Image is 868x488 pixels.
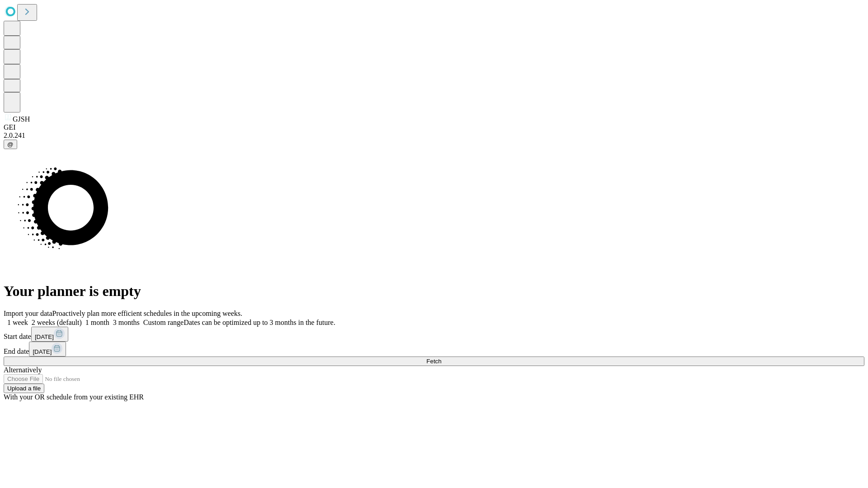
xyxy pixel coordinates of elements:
span: Custom range [143,319,184,326]
span: [DATE] [35,333,54,340]
span: Proactively plan more efficient schedules in the upcoming weeks. [52,310,242,317]
button: Fetch [4,357,864,366]
span: GJSH [13,115,30,123]
button: @ [4,140,17,149]
h1: Your planner is empty [4,283,864,300]
div: GEI [4,123,864,131]
button: [DATE] [31,327,68,342]
span: 1 month [85,319,109,326]
button: Upload a file [4,384,44,393]
button: [DATE] [29,342,66,357]
span: Fetch [426,358,441,365]
div: 2.0.241 [4,131,864,140]
span: @ [7,141,14,148]
span: Dates can be optimized up to 3 months in the future. [184,319,335,326]
span: Alternatively [4,366,42,374]
div: Start date [4,327,864,342]
div: End date [4,342,864,357]
span: With your OR schedule from your existing EHR [4,393,144,401]
span: 3 months [113,319,140,326]
span: Import your data [4,310,52,317]
span: 1 week [7,319,28,326]
span: [DATE] [33,348,52,355]
span: 2 weeks (default) [32,319,82,326]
